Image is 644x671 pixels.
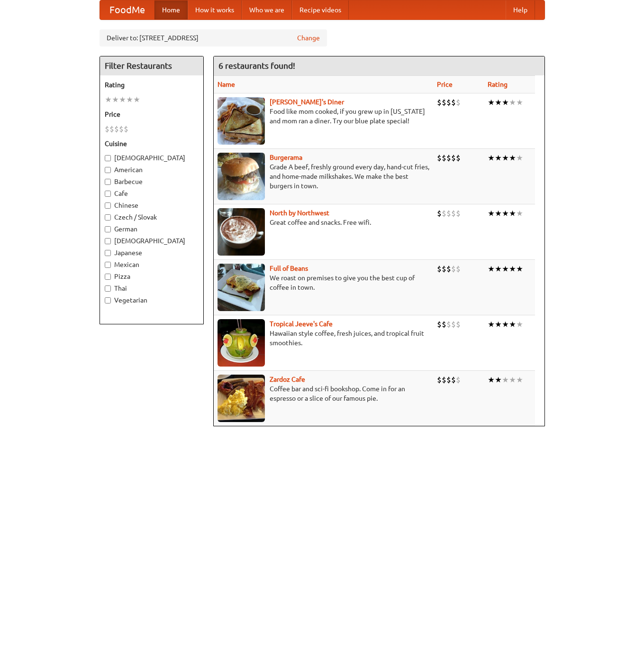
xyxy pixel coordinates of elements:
[446,319,451,330] li: $
[270,320,333,328] a: Tropical Jeeve's Cafe
[218,61,295,70] ng-pluralize: 6 restaurants found!
[437,375,442,385] li: $
[119,94,126,105] li: ★
[105,226,111,232] input: German
[509,375,516,385] li: ★
[105,260,199,269] label: Mexican
[105,224,199,234] label: German
[105,295,199,305] label: Vegetarian
[516,153,523,163] li: ★
[502,153,509,163] li: ★
[105,94,112,105] li: ★
[105,139,199,148] h5: Cuisine
[105,285,111,292] input: Thai
[437,153,442,163] li: $
[154,0,188,19] a: Home
[105,274,111,280] input: Pizza
[105,248,199,257] label: Japanese
[488,208,495,219] li: ★
[502,264,509,274] li: ★
[446,208,451,219] li: $
[502,208,509,219] li: ★
[488,375,495,385] li: ★
[516,97,523,108] li: ★
[488,153,495,163] li: ★
[451,153,456,163] li: $
[509,153,516,163] li: ★
[488,81,508,88] a: Rating
[218,97,265,145] img: sallys.jpg
[495,208,502,219] li: ★
[105,179,111,185] input: Barbecue
[516,319,523,330] li: ★
[437,264,442,274] li: $
[105,167,111,173] input: American
[188,0,242,19] a: How it works
[442,375,446,385] li: $
[112,94,119,105] li: ★
[488,319,495,330] li: ★
[456,319,461,330] li: $
[442,264,446,274] li: $
[502,319,509,330] li: ★
[242,0,292,19] a: Who we are
[109,124,114,134] li: $
[105,189,199,198] label: Cafe
[124,124,128,134] li: $
[218,208,265,256] img: north.jpg
[442,97,446,108] li: $
[451,264,456,274] li: $
[105,177,199,186] label: Barbecue
[509,264,516,274] li: ★
[495,264,502,274] li: ★
[105,238,111,244] input: [DEMOGRAPHIC_DATA]
[446,153,451,163] li: $
[114,124,119,134] li: $
[105,201,199,210] label: Chinese
[100,0,154,19] a: FoodMe
[270,154,302,161] a: Burgerama
[509,97,516,108] li: ★
[506,0,535,19] a: Help
[105,153,199,163] label: [DEMOGRAPHIC_DATA]
[218,162,429,191] p: Grade A beef, freshly ground every day, hand-cut fries, and home-made milkshakes. We make the bes...
[119,124,124,134] li: $
[446,375,451,385] li: $
[105,214,111,221] input: Czech / Slovak
[516,375,523,385] li: ★
[509,208,516,219] li: ★
[495,319,502,330] li: ★
[218,218,429,227] p: Great coffee and snacks. Free wifi.
[437,208,442,219] li: $
[442,208,446,219] li: $
[218,329,429,348] p: Hawaiian style coffee, fresh juices, and tropical fruit smoothies.
[442,153,446,163] li: $
[495,153,502,163] li: ★
[270,98,344,106] b: [PERSON_NAME]'s Diner
[446,97,451,108] li: $
[442,319,446,330] li: $
[437,81,453,88] a: Price
[105,80,199,90] h5: Rating
[495,97,502,108] li: ★
[451,375,456,385] li: $
[456,97,461,108] li: $
[270,265,308,272] a: Full of Beans
[488,264,495,274] li: ★
[105,236,199,246] label: [DEMOGRAPHIC_DATA]
[218,81,235,88] a: Name
[488,97,495,108] li: ★
[437,97,442,108] li: $
[218,264,265,311] img: beans.jpg
[292,0,349,19] a: Recipe videos
[218,107,429,126] p: Food like mom cooked, if you grew up in [US_STATE] and mom ran a diner. Try our blue plate special!
[437,319,442,330] li: $
[502,97,509,108] li: ★
[270,376,305,383] a: Zardoz Cafe
[446,264,451,274] li: $
[270,209,329,217] a: North by Northwest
